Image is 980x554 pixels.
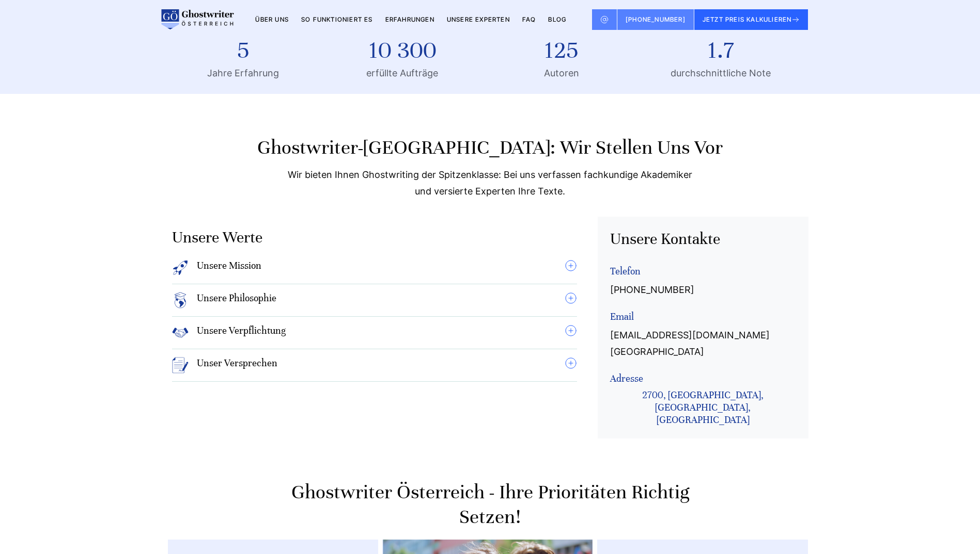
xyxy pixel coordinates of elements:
span: [PHONE_NUMBER] [626,15,686,23]
span: Autoren [544,65,579,82]
a: [PHONE_NUMBER] [610,282,694,298]
strong: 5 [207,36,279,65]
img: Icon [172,259,189,276]
a: Über uns [255,15,289,23]
img: logo wirschreiben [160,9,234,30]
a: [PHONE_NUMBER] [617,9,694,30]
p: Adresse [610,372,796,385]
button: JETZT PREIS KALKULIEREN [694,9,808,30]
strong: 10 300 [366,36,438,65]
img: Icon [172,292,189,308]
a: Unsere Experten [447,15,510,23]
summary: Unser Versprechen [172,357,577,373]
h2: Ghostwriter Österreich - Ihre Prioritäten richtig setzen! [168,480,813,529]
strong: 1.7 [671,36,771,65]
a: FAQ [522,15,536,23]
h4: Unser Versprechen [197,357,277,373]
p: Telefon [610,265,796,278]
p: Wir bieten Ihnen Ghostwriting der Spitzenklasse: Bei uns verfassen fachkundige Akademiker und ver... [283,167,697,200]
summary: Unsere Philosophie [172,292,577,308]
span: Jahre Erfahrung [207,65,279,82]
p: 2700, [GEOGRAPHIC_DATA], [GEOGRAPHIC_DATA], [GEOGRAPHIC_DATA] [610,389,796,426]
span: durchschnittliche Note [671,65,771,82]
a: [EMAIL_ADDRESS][DOMAIN_NAME][GEOGRAPHIC_DATA] [610,327,796,360]
img: Icon [172,357,189,373]
a: BLOG [548,15,566,23]
strong: 125 [544,36,579,65]
summary: Unsere Mission [172,259,577,276]
span: erfüllte Aufträge [366,65,438,82]
img: Icon [172,324,189,341]
a: Erfahrungen [385,15,434,23]
summary: Unsere Verpflichtung [172,324,577,341]
p: Email [610,311,796,323]
h2: Ghostwriter-[GEOGRAPHIC_DATA]: Wir stellen uns vor [172,135,808,160]
h4: Unsere Philosophie [197,292,276,308]
h4: Unsere Mission [197,259,261,276]
a: So funktioniert es [301,15,373,23]
h4: Unsere Verpflichtung [197,324,286,341]
h3: Unsere Kontakte [610,229,796,250]
img: Email [600,15,609,24]
h3: Unsere werte [172,227,577,248]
